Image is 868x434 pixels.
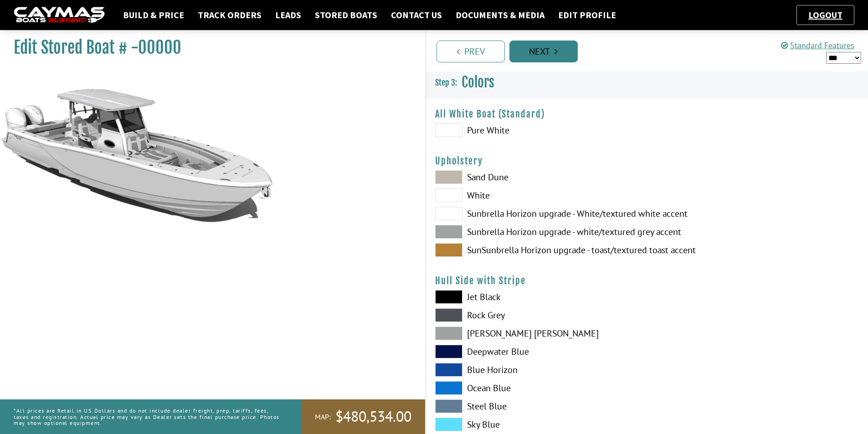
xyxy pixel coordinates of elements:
[14,7,105,24] img: caymas-dealer-connect-2ed40d3bc7270c1d8d7ffb4b79bf05adc795679939227970def78ec6f6c03838.gif
[14,37,402,58] h1: Edit Stored Boat # -00000
[435,275,859,286] h4: Hull Side with Stripe
[118,9,189,21] a: Build & Price
[804,9,847,20] a: Logout
[435,155,859,167] h4: Upholstery
[781,40,854,51] a: Standard Features
[435,170,638,184] label: Sand Dune
[14,403,281,430] p: *All prices are Retail in US Dollars and do not include dealer freight, prep, tariffs, fees, taxe...
[435,225,638,239] label: Sunbrella Horizon upgrade - white/textured grey accent
[509,41,578,62] a: Next
[335,407,411,426] span: $480,534.00
[435,207,638,220] label: Sunbrella Horizon upgrade - White/textured white accent
[435,123,638,137] label: Pure White
[435,345,638,358] label: Deepwater Blue
[435,308,638,322] label: Rock Grey
[435,243,638,257] label: SunSunbrella Horizon upgrade - toast/textured toast accent
[193,9,266,21] a: Track Orders
[310,9,382,21] a: Stored Boats
[437,41,505,62] a: Prev
[435,399,638,413] label: Steel Blue
[435,108,859,120] h4: All White Boat (Standard)
[451,9,549,21] a: Documents & Media
[435,189,638,202] label: White
[435,290,638,304] label: Jet Black
[435,381,638,395] label: Ocean Blue
[435,363,638,377] label: Blue Horizon
[271,9,306,21] a: Leads
[554,9,621,21] a: Edit Profile
[435,327,638,340] label: [PERSON_NAME] [PERSON_NAME]
[435,418,638,431] label: Sky Blue
[315,412,331,422] span: MAP:
[386,9,447,21] a: Contact Us
[301,399,425,434] a: MAP:$480,534.00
